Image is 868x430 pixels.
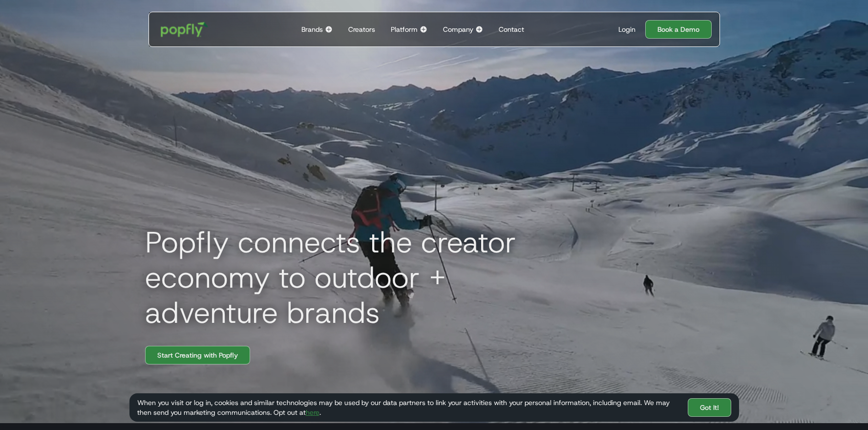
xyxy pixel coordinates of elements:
a: here [306,408,319,417]
div: Creators [348,24,375,34]
div: Login [618,24,635,34]
div: Platform [391,24,418,34]
a: Contact [495,12,528,46]
a: Got It! [688,398,731,417]
a: Book a Demo [645,20,712,39]
a: Start Creating with Popfly [145,346,250,364]
a: home [154,15,214,44]
a: Creators [344,12,379,46]
a: Login [614,24,639,34]
div: Contact [499,24,524,34]
div: Company [443,24,473,34]
div: When you visit or log in, cookies and similar technologies may be used by our data partners to li... [137,398,680,417]
h1: Popfly connects the creator economy to outdoor + adventure brands [137,225,577,330]
div: Brands [301,24,323,34]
